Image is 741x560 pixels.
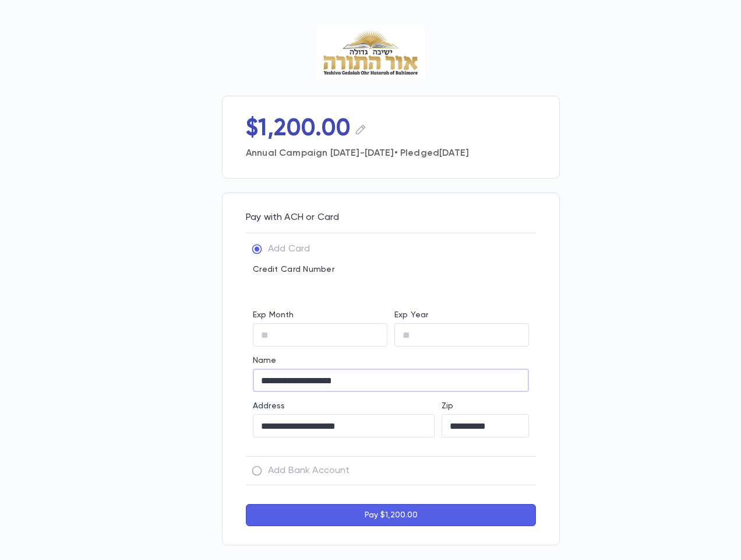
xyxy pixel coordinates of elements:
[268,243,310,255] p: Add Card
[246,504,536,526] button: Pay $1,200.00
[253,356,277,365] label: Name
[394,310,428,320] label: Exp Year
[253,265,529,274] p: Credit Card Number
[253,310,294,320] label: Exp Month
[246,115,351,143] p: $1,200.00
[246,143,536,159] p: Annual Campaign [DATE]-[DATE] • Pledged [DATE]
[442,401,453,411] label: Zip
[316,26,425,78] img: Yeshiva Gedolah Ohr Hatorah
[268,465,350,477] p: Add Bank Account
[253,401,285,411] label: Address
[253,278,529,301] iframe: card
[246,212,536,223] p: Pay with ACH or Card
